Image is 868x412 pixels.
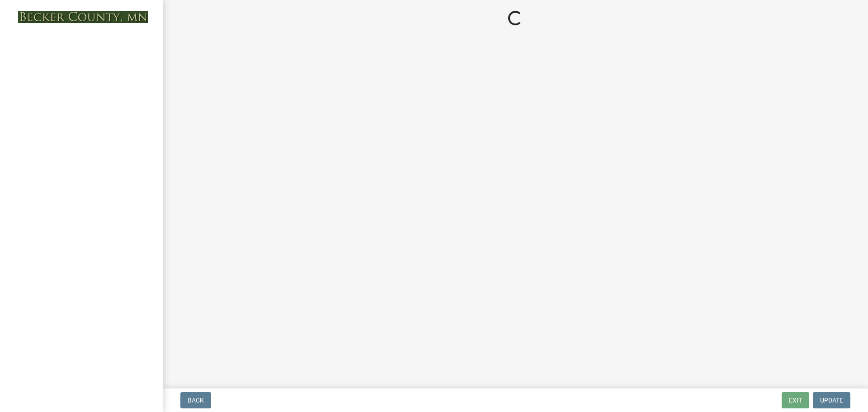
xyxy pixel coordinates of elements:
button: Back [180,392,211,408]
span: Back [188,397,204,404]
img: Becker County, Minnesota [18,11,148,23]
span: Update [820,397,843,404]
button: Update [813,392,850,408]
button: Exit [782,392,809,408]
